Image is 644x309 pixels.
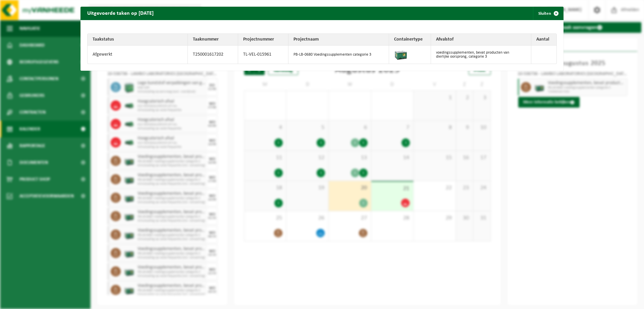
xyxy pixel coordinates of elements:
button: Sluiten [533,7,563,20]
th: Aantal [531,34,556,46]
td: T250001617202 [188,46,238,64]
th: Containertype [389,34,431,46]
td: PB-LB-0680 Voedingssupplementen categorie 3 [288,46,389,64]
th: Taaknummer [188,34,238,46]
th: Afvalstof [431,34,531,46]
th: Projectnummer [238,34,288,46]
td: voedingssupplementen, bevat producten van dierlijke oorsprong, categorie 3 [431,46,531,64]
td: Afgewerkt [88,46,188,64]
th: Projectnaam [288,34,389,46]
th: Taakstatus [88,34,188,46]
td: TL-VEL-015961 [238,46,288,64]
h2: Uitgevoerde taken op [DATE] [80,7,160,19]
img: PB-LB-0680-HPE-GN-01 [394,47,408,61]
